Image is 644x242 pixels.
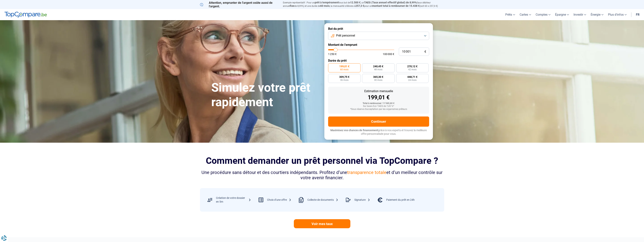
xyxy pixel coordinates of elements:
a: Épargne [553,9,571,20]
div: *Sous réserve d'acceptation par les organismes prêteurs [331,108,426,111]
p: Attention, emprunter de l'argent coûte aussi de l'argent. [200,1,278,8]
span: 1 250 € [328,53,337,55]
div: Signature [354,198,370,202]
div: Choix d’une offre [267,198,291,202]
span: 60 mois [320,4,330,7]
p: Exemple représentatif : Pour un tous but de , un (taux débiteur annuel de 8,99%) et une durée de ... [283,1,444,8]
span: prêt à tempérament [315,1,339,4]
span: transparence totale [347,170,386,175]
span: 309,75 € [339,76,349,78]
a: Investir [571,9,588,20]
span: Maximisez vos chances de financement [330,129,378,132]
span: 24 mois [408,79,417,81]
a: Prêts [503,9,517,20]
a: Comptes [533,9,553,20]
span: € [424,50,426,53]
h1: Simulez votre prêt rapidement [211,80,320,110]
button: Continuer [328,116,429,127]
span: 48 mois [374,68,382,71]
span: 365,30 € [373,76,383,78]
span: 270,12 € [407,65,417,68]
div: Sur base d'un TAEG de 7,45 %* [331,105,426,108]
div: Création de votre dossier en 5m [216,196,251,204]
div: 199,01 € [331,95,426,100]
span: 100 000 € [383,53,394,55]
span: 12.500 € [350,1,361,4]
span: montant total à rembourser de 15.438 € [372,4,420,7]
span: 257,3 € [355,4,364,7]
div: Paiement du prêt en 24h [386,198,415,202]
img: TopCompare [5,12,47,18]
span: 42 mois [408,68,417,71]
div: Collecte de documents [307,198,338,202]
button: Prêt personnel [328,32,429,40]
span: 60 mois [340,68,348,71]
span: 448,71 € [407,76,417,78]
label: But du prêt [328,27,429,31]
a: Énergie [588,9,606,20]
p: grâce à nos experts et trouvez la meilleure offre personnalisée pour vous. [328,129,429,136]
a: Voir mes taux [294,219,350,228]
span: 199,01 € [339,65,349,68]
span: 30 mois [374,79,382,81]
a: fr [634,9,642,20]
div: Total à rembourser: 11 940,60 € [331,102,426,105]
span: 36 mois [340,79,348,81]
label: Durée du prêt [328,59,429,62]
span: 240,45 € [373,65,383,68]
span: fixe [290,4,294,7]
div: Estimation mensuelle [331,90,426,93]
h2: Comment demander un prêt personnel via TopCompare ? [200,155,444,166]
a: Cartes [517,9,533,20]
div: Une procédure sans détour et des courtiers indépendants. Profitez d’une et d’un meilleur contrôle... [200,170,444,181]
span: TAEG (Taux annuel effectif global) de 8,99% [364,1,417,4]
label: Montant de l'emprunt [328,43,429,47]
span: Prêt personnel [336,34,355,38]
a: Plus d'infos [606,9,629,20]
